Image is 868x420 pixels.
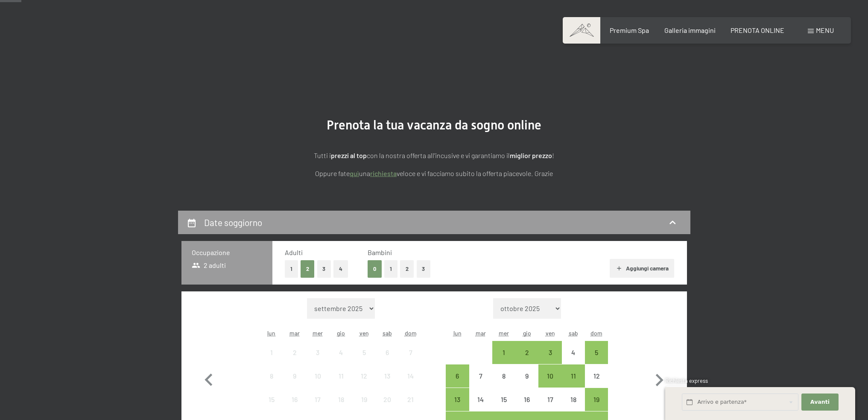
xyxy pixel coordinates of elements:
[493,373,514,394] div: 8
[204,217,262,228] h2: Date soggiorno
[469,364,492,388] div: Tue Oct 07 2025
[399,388,422,411] div: arrivo/check-in non effettuabile
[516,373,538,394] div: 9
[317,260,331,278] button: 3
[515,388,538,411] div: arrivo/check-in non effettuabile
[260,388,283,411] div: arrivo/check-in non effettuabile
[353,388,376,411] div: arrivo/check-in non effettuabile
[283,364,306,388] div: arrivo/check-in non effettuabile
[400,373,421,394] div: 14
[610,259,674,278] button: Aggiungi camera
[515,364,538,388] div: arrivo/check-in non effettuabile
[562,388,585,411] div: Sat Oct 18 2025
[399,364,422,388] div: Sun Sep 14 2025
[665,377,708,384] span: Richiesta express
[400,260,414,278] button: 2
[306,388,329,411] div: Wed Sep 17 2025
[376,388,399,411] div: Sat Sep 20 2025
[353,388,376,411] div: Fri Sep 19 2025
[417,260,431,278] button: 3
[301,260,315,278] button: 2
[353,341,376,364] div: arrivo/check-in non effettuabile
[337,329,345,337] abbr: giovedì
[476,329,486,337] abbr: martedì
[400,349,421,370] div: 7
[353,364,376,388] div: arrivo/check-in non effettuabile
[515,341,538,364] div: Thu Oct 02 2025
[469,364,492,388] div: arrivo/check-in non effettuabile
[261,396,282,417] div: 15
[260,341,283,364] div: Mon Sep 01 2025
[333,260,348,278] button: 4
[327,117,541,132] span: Prenota la tua vacanza da sogno online
[447,373,468,394] div: 6
[377,349,398,370] div: 6
[586,373,607,394] div: 12
[284,396,305,417] div: 16
[376,364,399,388] div: arrivo/check-in non effettuabile
[590,329,602,337] abbr: domenica
[284,349,305,370] div: 2
[261,373,282,394] div: 8
[492,341,515,364] div: arrivo/check-in possibile
[510,151,552,159] strong: miglior prezzo
[562,364,585,388] div: arrivo/check-in possibile
[516,396,538,417] div: 16
[260,364,283,388] div: arrivo/check-in non effettuabile
[586,396,607,417] div: 19
[664,26,716,34] span: Galleria immagini
[539,349,561,370] div: 3
[563,396,584,417] div: 18
[306,341,329,364] div: arrivo/check-in non effettuabile
[306,364,329,388] div: Wed Sep 10 2025
[260,388,283,411] div: Mon Sep 15 2025
[354,349,375,370] div: 5
[283,388,306,411] div: arrivo/check-in non effettuabile
[353,341,376,364] div: Fri Sep 05 2025
[563,349,584,370] div: 4
[313,329,323,337] abbr: mercoledì
[446,388,469,411] div: arrivo/check-in possibile
[492,388,515,411] div: Wed Oct 15 2025
[285,248,303,256] span: Adulti
[368,248,392,256] span: Bambini
[306,364,329,388] div: arrivo/check-in non effettuabile
[330,388,353,411] div: Thu Sep 18 2025
[330,373,352,394] div: 11
[810,398,830,406] span: Avanti
[538,341,561,364] div: arrivo/check-in possibile
[538,388,561,411] div: arrivo/check-in non effettuabile
[284,373,305,394] div: 9
[538,364,561,388] div: Fri Oct 10 2025
[330,396,352,417] div: 18
[731,26,784,34] a: PRENOTA ONLINE
[192,261,226,270] span: 2 adulti
[492,388,515,411] div: arrivo/check-in non effettuabile
[538,364,561,388] div: arrivo/check-in possibile
[267,329,275,337] abbr: lunedì
[330,349,352,370] div: 4
[538,388,561,411] div: Fri Oct 17 2025
[289,329,300,337] abbr: martedì
[377,373,398,394] div: 13
[359,329,369,337] abbr: venerdì
[515,388,538,411] div: Thu Oct 16 2025
[376,341,399,364] div: Sat Sep 06 2025
[515,341,538,364] div: arrivo/check-in possibile
[283,341,306,364] div: Tue Sep 02 2025
[470,373,491,394] div: 7
[585,341,608,364] div: arrivo/check-in possibile
[307,349,328,370] div: 3
[453,329,462,337] abbr: lunedì
[306,341,329,364] div: Wed Sep 03 2025
[330,341,353,364] div: Thu Sep 04 2025
[585,341,608,364] div: Sun Oct 05 2025
[405,329,417,337] abbr: domenica
[350,169,359,177] a: quì
[469,388,492,411] div: arrivo/check-in non effettuabile
[499,329,509,337] abbr: mercoledì
[585,388,608,411] div: arrivo/check-in possibile
[801,394,838,411] button: Avanti
[285,260,298,278] button: 1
